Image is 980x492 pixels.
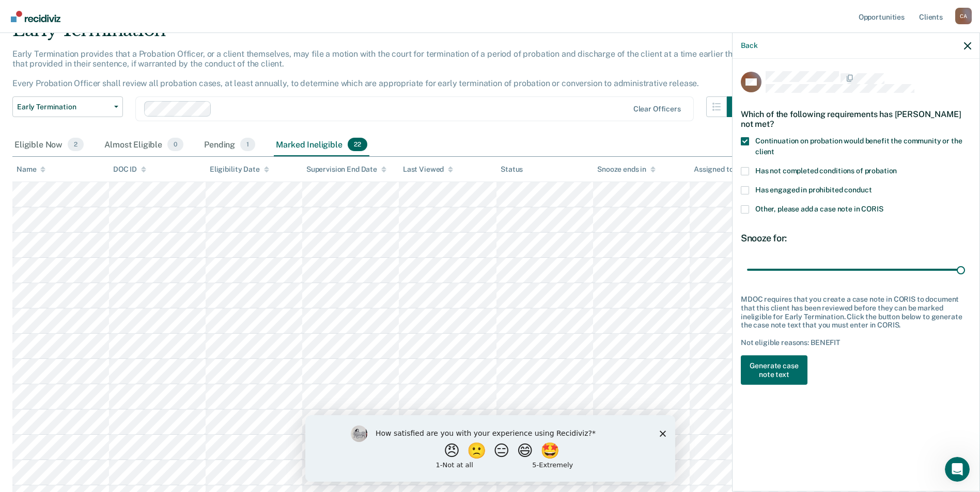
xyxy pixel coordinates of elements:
[741,233,971,244] div: Snooze for:
[501,165,523,174] div: Status
[694,165,742,174] div: Assigned to
[741,338,971,347] div: Not eligible reasons: BENEFIT
[68,138,84,151] span: 2
[741,41,757,50] button: Back
[955,8,972,24] button: Profile dropdown button
[12,20,748,49] div: Early Termination
[305,415,675,482] iframe: Survey by Kim from Recidiviz
[741,295,971,330] div: MDOC requires that you create a case note in CORIS to document that this client has been reviewed...
[202,134,257,156] div: Pending
[11,11,60,22] img: Recidiviz
[403,165,453,174] div: Last Viewed
[755,186,872,194] span: Has engaged in prohibited conduct
[17,165,45,174] div: Name
[210,165,269,174] div: Eligibility Date
[17,103,110,111] span: Early Termination
[240,138,255,151] span: 1
[274,134,369,156] div: Marked Ineligible
[741,355,807,385] button: Generate case note text
[306,165,386,174] div: Supervision End Date
[348,138,367,151] span: 22
[755,205,883,213] span: Other, please add a case note in CORIS
[12,134,86,156] div: Eligible Now
[755,167,897,175] span: Has not completed conditions of probation
[741,101,971,137] div: Which of the following requirements has [PERSON_NAME] not met?
[167,138,183,151] span: 0
[102,134,185,156] div: Almost Eligible
[12,49,742,89] p: Early Termination provides that a Probation Officer, or a client themselves, may file a motion wi...
[945,457,970,482] iframe: Intercom live chat
[633,105,681,113] div: Clear officers
[955,8,972,24] div: C A
[597,165,656,174] div: Snooze ends in
[755,137,962,156] span: Continuation on probation would benefit the community or the client
[113,165,146,174] div: DOC ID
